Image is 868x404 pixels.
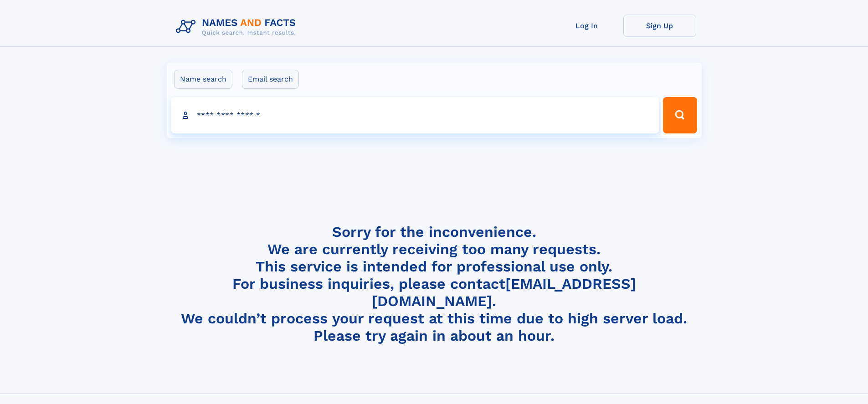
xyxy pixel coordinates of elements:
[372,275,636,310] a: [EMAIL_ADDRESS][DOMAIN_NAME]
[172,223,696,345] h4: Sorry for the inconvenience. We are currently receiving too many requests. This service is intend...
[623,15,696,37] a: Sign Up
[550,15,623,37] a: Log In
[174,70,232,89] label: Name search
[172,15,303,39] img: Logo Names and Facts
[171,97,659,133] input: search input
[663,97,697,133] button: Search Button
[242,70,299,89] label: Email search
